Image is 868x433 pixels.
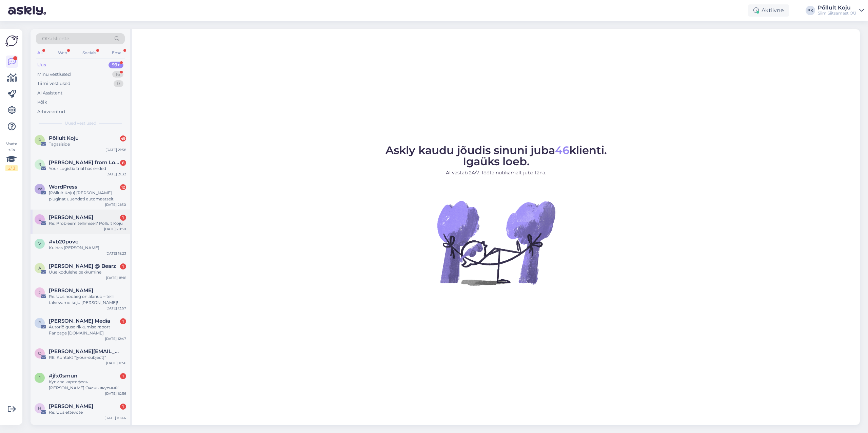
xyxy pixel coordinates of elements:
[38,351,41,356] span: o
[120,404,126,410] div: 1
[38,186,42,191] span: W
[65,120,96,126] span: Uued vestlused
[49,269,126,275] div: Uue kodulehe pakkumine
[36,48,44,57] div: All
[104,226,126,232] div: [DATE] 20:30
[38,217,41,222] span: E
[5,141,18,171] div: Vaata siia
[105,147,126,152] div: [DATE] 21:58
[37,71,71,78] div: Minu vestlused
[111,48,125,57] div: Email
[38,265,41,270] span: A
[105,202,126,207] div: [DATE] 21:30
[555,144,569,157] span: 46
[37,62,46,68] div: Uus
[49,159,119,166] span: Roxana from Logistia Route Planner
[49,220,126,226] div: Re: Probleem tellimisel? Põllult Koju
[38,406,41,411] span: H
[818,5,864,16] a: Põllult KojuSiim Siitsamast OÜ
[39,375,41,380] span: j
[106,275,126,280] div: [DATE] 18:16
[57,48,68,57] div: Web
[49,184,77,190] span: WordPress
[49,409,126,415] div: Re: Uus ettevõte
[49,287,93,294] span: Janika Poolak
[106,361,126,366] div: [DATE] 11:56
[105,172,126,177] div: [DATE] 21:32
[386,169,607,176] p: AI vastab 24/7. Tööta nutikamalt juba täna.
[112,71,123,78] div: 16
[105,336,126,341] div: [DATE] 12:47
[42,35,69,42] span: Otsi kliente
[38,320,41,325] span: B
[49,403,93,409] span: Harri Holm
[38,137,41,143] span: P
[49,263,116,269] span: Andrei @ Bearz
[386,144,607,168] span: Askly kaudu jõudis sinuni juba klienti. Igaüks loeb.
[105,306,126,311] div: [DATE] 13:57
[49,324,126,336] div: Autoriõiguse rikkumise raport Fanpage [DOMAIN_NAME]
[49,348,119,354] span: oleg.karpikov@gmail.com
[120,318,126,324] div: 1
[49,318,110,324] span: Bauer Media
[104,415,126,420] div: [DATE] 10:44
[81,48,98,57] div: Socials
[49,239,78,245] span: #vb20povc
[105,391,126,396] div: [DATE] 10:56
[5,35,18,47] img: Askly Logo
[37,80,71,87] div: Tiimi vestlused
[105,251,126,256] div: [DATE] 18:23
[37,90,62,96] div: AI Assistent
[806,6,815,15] div: PK
[49,294,126,306] div: Re: Uus hooaeg on alanud – telli talvevarud koju [PERSON_NAME]!
[120,215,126,221] div: 1
[818,10,856,16] div: Siim Siitsamast OÜ
[120,263,126,269] div: 1
[49,354,126,361] div: RE: Kontakt "[your-subject]"
[49,245,126,251] div: Kuidas [PERSON_NAME]
[108,62,123,68] div: 99+
[49,135,79,141] span: Põllult Koju
[49,373,77,379] span: #jfx0smun
[818,5,856,10] div: Põllult Koju
[37,99,47,106] div: Kõik
[38,241,41,246] span: v
[120,184,126,190] div: 12
[120,160,126,166] div: 8
[435,182,557,304] img: No Chat active
[39,290,41,295] span: J
[49,166,126,172] div: Your Logistia trial has ended
[38,162,41,167] span: R
[120,135,126,142] div: 49
[748,4,789,17] div: Aktiivne
[49,379,126,391] div: Купила картофель [PERSON_NAME].Очень вкусный! Спасибо большое! Хочу заказать еще [PERSON_NAME].
[49,190,126,202] div: [Põllult Koju] [PERSON_NAME] pluginat uuendati automaatselt
[5,165,18,171] div: 2 / 3
[120,373,126,379] div: 1
[37,108,65,115] div: Arhiveeritud
[114,80,123,87] div: 0
[49,214,93,220] span: Erika Vali
[49,141,126,147] div: Tagasiside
